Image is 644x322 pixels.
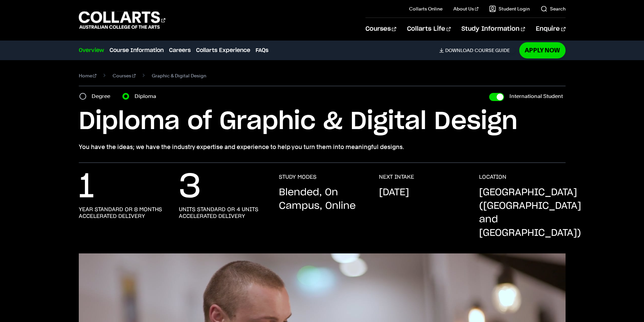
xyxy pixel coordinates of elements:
[409,5,443,12] a: Collarts Online
[79,142,566,152] p: You have the ideas; we have the industry expertise and experience to help you turn them into mean...
[79,174,94,201] p: 1
[79,71,97,80] a: Home
[519,42,566,58] a: Apply Now
[169,46,191,54] a: Careers
[489,5,530,12] a: Student Login
[445,47,473,53] span: Download
[279,186,365,213] p: Blended, On Campus, Online
[152,71,206,80] span: Graphic & Digital Design
[279,174,316,180] h3: STUDY MODES
[79,46,104,54] a: Overview
[379,186,409,199] p: [DATE]
[365,18,396,40] a: Courses
[113,71,136,80] a: Courses
[179,174,201,201] p: 3
[541,5,566,12] a: Search
[407,18,451,40] a: Collarts Life
[479,186,581,240] p: [GEOGRAPHIC_DATA] ([GEOGRAPHIC_DATA] and [GEOGRAPHIC_DATA])
[79,106,566,137] h1: Diploma of Graphic & Digital Design
[135,92,160,101] label: Diploma
[379,174,414,180] h3: NEXT INTAKE
[453,5,478,12] a: About Us
[461,18,525,40] a: Study Information
[256,46,268,54] a: FAQs
[110,46,164,54] a: Course Information
[509,92,563,101] label: International Student
[439,47,515,53] a: DownloadCourse Guide
[536,18,565,40] a: Enquire
[196,46,250,54] a: Collarts Experience
[79,10,165,30] div: Go to homepage
[179,206,265,220] h3: units standard or 4 units accelerated delivery
[479,174,506,180] h3: LOCATION
[92,92,114,101] label: Degree
[79,206,165,220] h3: year standard or 8 months accelerated delivery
